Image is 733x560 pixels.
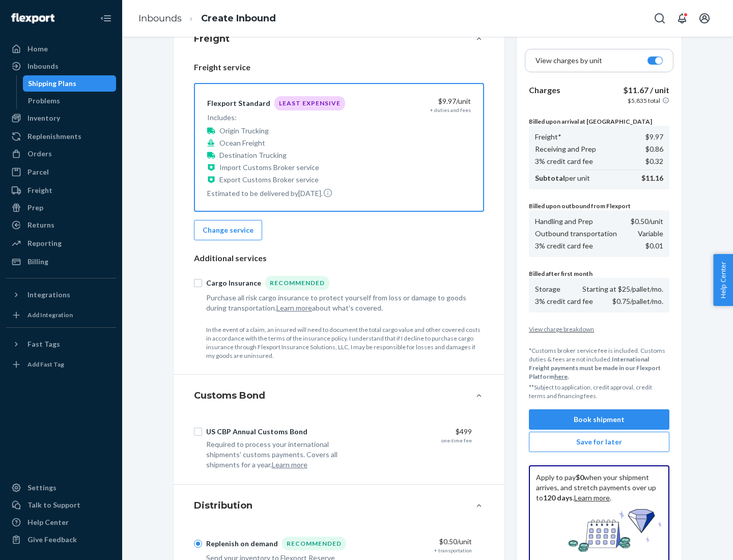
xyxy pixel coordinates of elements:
[207,188,345,199] p: Estimated to be delivered by [DATE] .
[6,146,116,162] a: Orders
[27,44,48,54] div: Home
[28,96,60,106] div: Problems
[27,483,57,493] div: Settings
[529,269,669,278] p: Billed after first month
[713,254,733,306] button: Help Center
[529,117,669,126] p: Billed upon arrival at [GEOGRAPHIC_DATA]
[6,287,116,303] button: Integrations
[219,162,319,173] p: Import Customs Broker service
[201,13,276,24] a: Create Inbound
[27,185,52,195] div: Freight
[638,229,663,239] p: Variable
[6,307,116,323] a: Add Integration
[206,293,472,313] div: Purchase all risk cargo insurance to protect yourself from loss or damage to goods during transpo...
[219,138,265,148] p: Ocean Freight
[576,473,584,482] b: $0
[365,96,471,106] div: $9.97 /unit
[207,98,270,108] div: Flexport Standard
[219,126,269,136] p: Origin Trucking
[272,460,307,470] button: Learn more
[194,428,202,436] input: US CBP Annual Customs Bond
[207,113,345,123] p: Includes:
[206,325,484,360] p: In the event of a claim, an insured will need to document the total cargo value and other covered...
[27,220,54,230] div: Returns
[6,182,116,199] a: Freight
[628,96,660,105] p: $5,835 total
[645,156,663,166] p: $0.32
[6,217,116,233] a: Returns
[543,493,573,502] b: 120 days
[206,539,278,549] div: Replenish on demand
[27,61,59,71] div: Inbounds
[27,360,64,369] div: Add Fast Tag
[6,336,116,352] button: Fast Tags
[11,13,54,23] img: Flexport logo
[529,202,669,210] p: Billed upon outbound from Flexport
[366,427,472,437] div: $499
[535,296,593,306] p: 3% credit card fee
[194,279,202,287] input: Cargo InsuranceRecommended
[430,106,471,114] div: + duties and fees
[535,55,602,66] p: View charges by unit
[27,311,73,319] div: Add Integration
[27,535,77,545] div: Give Feedback
[6,235,116,251] a: Reporting
[194,253,484,264] p: Additional services
[645,241,663,251] p: $0.01
[6,110,116,126] a: Inventory
[27,500,80,510] div: Talk to Support
[6,58,116,74] a: Inbounds
[623,85,669,96] p: $11.67 / unit
[6,128,116,145] a: Replenishments
[529,432,669,452] button: Save for later
[219,175,319,185] p: Export Customs Broker service
[23,75,117,92] a: Shipping Plans
[6,497,116,513] a: Talk to Support
[27,203,43,213] div: Prep
[6,531,116,548] button: Give Feedback
[529,325,669,333] button: View charge breakdown
[27,113,60,123] div: Inventory
[206,439,358,470] div: Required to process your international shipments' customs payments. Covers all shipments for a year.
[219,150,287,160] p: Destination Trucking
[27,257,48,267] div: Billing
[672,8,692,29] button: Open notifications
[366,537,472,547] div: $0.50 /unit
[27,167,49,177] div: Parcel
[27,131,81,142] div: Replenishments
[535,229,617,239] p: Outbound transportation
[535,144,596,154] p: Receiving and Prep
[612,296,663,306] p: $0.75/pallet/mo.
[694,8,715,29] button: Open account menu
[194,32,230,45] h4: Freight
[27,517,69,527] div: Help Center
[282,537,346,550] div: Recommended
[554,373,568,380] a: here
[6,41,116,57] a: Home
[645,144,663,154] p: $0.86
[535,216,593,227] p: Handling and Prep
[27,290,70,300] div: Integrations
[96,8,116,29] button: Close Navigation
[535,174,565,182] b: Subtotal
[536,472,662,503] p: Apply to pay when your shipment arrives, and stretch payments over up to . .
[265,276,329,290] div: Recommended
[276,303,312,313] button: Learn more
[535,156,593,166] p: 3% credit card fee
[535,284,560,294] p: Storage
[645,132,663,142] p: $9.97
[434,547,472,554] div: + transportation
[6,254,116,270] a: Billing
[535,173,590,183] p: per unit
[535,132,561,142] p: Freight*
[650,8,670,29] button: Open Search Box
[529,355,661,380] b: International Freight payments must be made in our Flexport Platform .
[529,85,560,95] b: Charges
[27,339,60,349] div: Fast Tags
[6,200,116,216] a: Prep
[23,93,117,109] a: Problems
[194,62,484,73] p: Freight service
[27,149,52,159] div: Orders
